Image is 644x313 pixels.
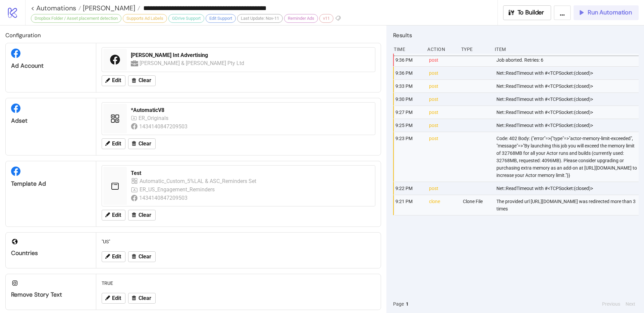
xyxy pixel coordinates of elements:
[461,43,489,56] div: Type
[395,132,424,182] div: 9:23 PM
[139,77,151,83] span: Clear
[428,195,457,215] div: clone
[11,249,91,257] div: Countries
[139,254,151,260] span: Clear
[574,5,639,20] button: Run Automation
[395,93,424,106] div: 9:30 PM
[139,122,189,131] div: 1434140847209503
[128,138,156,149] button: Clear
[140,185,215,194] div: ER_US_Engagement_Reminders
[206,14,236,23] div: Edit Support
[588,9,632,16] span: Run Automation
[496,80,640,92] div: Net::ReadTimeout with #<TCPSocket:(closed)>
[11,117,91,125] div: Adset
[428,106,457,119] div: post
[112,295,121,301] span: Edit
[404,300,411,308] button: 1
[123,14,167,23] div: Supports Ad Labels
[139,194,189,202] div: 1434140847209503
[102,210,125,221] button: Edit
[428,119,457,132] div: post
[393,31,639,40] h2: Results
[139,114,170,122] div: ER_Originals
[99,277,378,290] div: TRUE
[31,5,81,11] a: < Automations
[102,251,125,262] button: Edit
[31,14,121,23] div: Dropbox Folder / Asset placement detection
[395,80,424,92] div: 9:33 PM
[428,182,457,195] div: post
[427,43,455,56] div: Action
[393,300,404,308] span: Page
[140,177,257,185] div: Automatic_Custom_5%LAL & ASC_Reminders Set
[99,235,378,248] div: "US"
[139,295,151,301] span: Clear
[494,43,639,56] div: Item
[496,54,640,66] div: Job aborted. Retries: 6
[112,77,121,83] span: Edit
[503,5,551,20] button: To Builder
[131,170,366,177] div: Test
[11,62,91,70] div: Ad Account
[112,254,121,260] span: Edit
[428,80,457,92] div: post
[496,67,640,79] div: Net::ReadTimeout with #<TCPSocket:(closed)>
[140,59,245,67] div: [PERSON_NAME] & [PERSON_NAME] Pty Ltd
[395,195,424,215] div: 9:21 PM
[131,107,371,114] div: *AutomaticV8
[81,5,140,11] a: [PERSON_NAME]
[395,182,424,195] div: 9:22 PM
[395,67,424,79] div: 9:36 PM
[284,14,318,23] div: Reminder Ads
[496,119,640,132] div: Net::ReadTimeout with #<TCPSocket:(closed)>
[168,14,204,23] div: GDrive Support
[428,54,457,66] div: post
[102,75,125,86] button: Edit
[128,293,156,304] button: Clear
[128,210,156,221] button: Clear
[496,106,640,119] div: Net::ReadTimeout with #<TCPSocket:(closed)>
[496,93,640,106] div: Net::ReadTimeout with #<TCPSocket:(closed)>
[496,132,640,182] div: Code: 402 Body: {"error"=>{"type"=>"actor-memory-limit-exceeded", "message"=>"By launching this j...
[462,195,491,215] div: Clone File
[428,93,457,106] div: post
[554,5,571,20] button: ...
[139,212,151,218] span: Clear
[393,43,422,56] div: Time
[5,31,381,40] h2: Configuration
[518,9,544,16] span: To Builder
[128,251,156,262] button: Clear
[428,67,457,79] div: post
[624,300,637,308] button: Next
[496,195,640,215] div: The provided url [URL][DOMAIN_NAME] was redirected more than 3 times
[102,293,125,304] button: Edit
[600,300,622,308] button: Previous
[11,180,91,188] div: Template Ad
[139,141,151,147] span: Clear
[11,291,91,299] div: Remove Story Text
[395,54,424,66] div: 9:36 PM
[112,212,121,218] span: Edit
[131,52,371,59] div: [PERSON_NAME] Int Advertising
[128,75,156,86] button: Clear
[102,138,125,149] button: Edit
[428,132,457,182] div: post
[395,106,424,119] div: 9:27 PM
[395,119,424,132] div: 9:25 PM
[496,182,640,195] div: Net::ReadTimeout with #<TCPSocket:(closed)>
[112,141,121,147] span: Edit
[237,14,283,23] div: Last Update: Nov-11
[81,4,135,12] span: [PERSON_NAME]
[319,14,333,23] div: v11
